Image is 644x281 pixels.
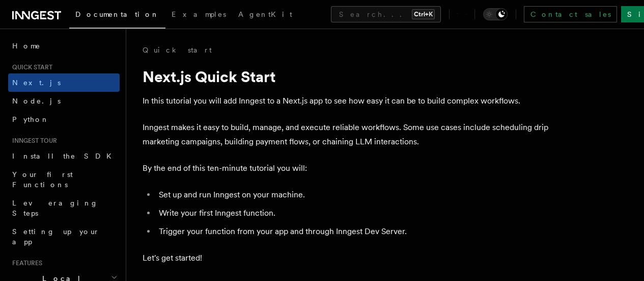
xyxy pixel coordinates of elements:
h1: Next.js Quick Start [143,67,550,86]
span: Examples [172,10,226,18]
kbd: Ctrl+K [412,9,435,19]
p: By the end of this ten-minute tutorial you will: [143,161,550,175]
span: Features [8,259,42,267]
li: Set up and run Inngest on your machine. [156,188,550,202]
p: Inngest makes it easy to build, manage, and execute reliable workflows. Some use cases include sc... [143,120,550,149]
span: Documentation [75,10,159,18]
a: Node.js [8,92,120,110]
span: Home [12,41,41,51]
a: Documentation [69,3,165,29]
a: Leveraging Steps [8,194,120,222]
span: Inngest tour [8,137,57,145]
p: In this tutorial you will add Inngest to a Next.js app to see how easy it can be to build complex... [143,94,550,108]
a: Install the SDK [8,147,120,165]
span: Setting up your app [12,227,100,246]
span: Node.js [12,97,61,105]
li: Write your first Inngest function. [156,206,550,220]
p: Let's get started! [143,251,550,265]
span: AgentKit [238,10,292,18]
span: Leveraging Steps [12,199,98,217]
span: Next.js [12,79,61,87]
a: Python [8,110,120,129]
a: Quick start [143,45,212,55]
a: AgentKit [232,3,298,28]
span: Install the SDK [12,152,118,160]
li: Trigger your function from your app and through Inngest Dev Server. [156,224,550,239]
a: Setting up your app [8,222,120,251]
span: Python [12,115,49,123]
a: Examples [165,3,232,28]
button: Toggle dark mode [483,8,508,20]
a: Home [8,37,120,55]
a: Your first Functions [8,165,120,194]
span: Quick start [8,63,52,71]
a: Next.js [8,73,120,92]
a: Contact sales [524,6,617,22]
span: Your first Functions [12,170,73,189]
button: Search...Ctrl+K [331,6,441,22]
